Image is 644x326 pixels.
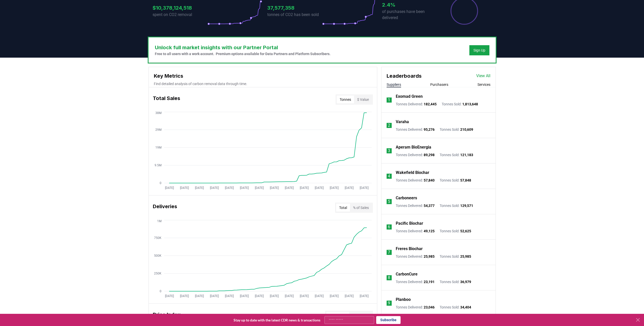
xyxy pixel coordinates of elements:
[153,4,207,12] h3: $10,378,124,518
[430,82,448,87] button: Purchasers
[270,294,278,298] tspan: [DATE]
[388,224,390,230] p: 6
[155,44,331,51] h3: Unlock full market insights with our Partner Portal
[155,164,161,167] tspan: 9.5M
[180,186,189,190] tspan: [DATE]
[396,229,435,234] p: Tonnes Delivered :
[440,152,473,157] p: Tonnes Sold :
[396,279,435,284] p: Tonnes Delivered :
[154,272,161,275] tspan: 250K
[440,279,471,284] p: Tonnes Sold :
[396,305,435,310] p: Tonnes Delivered :
[225,294,234,298] tspan: [DATE]
[424,102,437,106] span: 182,445
[255,186,263,190] tspan: [DATE]
[460,229,471,233] span: 52,625
[154,72,372,80] h3: Key Metrics
[180,294,189,298] tspan: [DATE]
[460,178,471,182] span: 57,848
[329,294,338,298] tspan: [DATE]
[440,229,471,234] p: Tonnes Sold :
[326,312,349,320] button: By Method
[396,152,435,157] p: Tonnes Delivered :
[396,203,435,208] p: Tonnes Delivered :
[442,102,478,107] p: Tonnes Sold :
[388,249,390,255] p: 7
[382,1,437,9] h3: 2.4%
[424,254,435,258] span: 25,985
[210,294,219,298] tspan: [DATE]
[387,72,422,80] h3: Leaderboards
[460,254,471,258] span: 25,985
[424,305,435,309] span: 23,046
[440,305,471,310] p: Tonnes Sold :
[460,305,471,309] span: 34,404
[396,297,411,303] a: Planboo
[160,289,161,293] tspan: 0
[157,219,161,223] tspan: 1M
[315,186,323,190] tspan: [DATE]
[153,203,177,213] h3: Deliveries
[153,311,180,321] h3: Price Index
[388,97,390,103] p: 1
[396,271,418,277] p: CarbonCure
[155,146,161,149] tspan: 19M
[396,102,437,107] p: Tonnes Delivered :
[165,294,174,298] tspan: [DATE]
[440,178,471,183] p: Tonnes Sold :
[424,153,435,157] span: 89,298
[396,220,423,226] a: Pacific Biochar
[359,294,368,298] tspan: [DATE]
[153,94,180,105] h3: Total Sales
[424,280,435,284] span: 23,191
[396,246,423,252] a: Freres Biochar
[396,127,435,132] p: Tonnes Delivered :
[270,186,278,190] tspan: [DATE]
[195,294,204,298] tspan: [DATE]
[300,186,308,190] tspan: [DATE]
[388,122,390,128] p: 2
[462,102,478,106] span: 1,813,648
[336,204,350,212] button: Total
[329,186,338,190] tspan: [DATE]
[165,186,174,190] tspan: [DATE]
[344,294,353,298] tspan: [DATE]
[155,111,161,115] tspan: 38M
[154,81,372,86] p: Find detailed analysis of carbon removal data through time.
[396,170,429,176] a: Wakefield Biochar
[473,48,485,53] a: Sign Up
[210,186,219,190] tspan: [DATE]
[240,186,249,190] tspan: [DATE]
[382,9,437,21] p: of purchases have been delivered
[300,294,308,298] tspan: [DATE]
[255,294,263,298] tspan: [DATE]
[440,127,473,132] p: Tonnes Sold :
[460,127,473,132] span: 210,609
[285,294,293,298] tspan: [DATE]
[359,186,368,190] tspan: [DATE]
[225,186,234,190] tspan: [DATE]
[460,153,473,157] span: 121,183
[424,204,435,208] span: 54,377
[460,280,471,284] span: 36,979
[388,173,390,179] p: 4
[396,195,417,201] a: Carboneers
[160,181,161,185] tspan: 0
[315,294,323,298] tspan: [DATE]
[396,93,423,100] a: Exomad Green
[388,199,390,205] p: 5
[267,4,322,12] h3: 37,577,358
[154,236,161,240] tspan: 750K
[388,300,390,306] p: 9
[396,254,435,259] p: Tonnes Delivered :
[396,144,431,150] a: Aperam BioEnergia
[350,204,372,212] button: % of Sales
[240,294,249,298] tspan: [DATE]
